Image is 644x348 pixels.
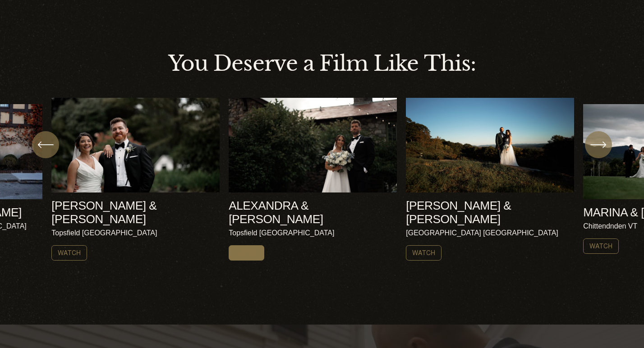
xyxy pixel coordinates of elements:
p: You Deserve a Film Like This: [51,48,593,79]
button: Previous [32,131,59,158]
a: Watch [229,245,264,261]
a: Watch [51,245,87,261]
button: Next [585,131,612,158]
a: Watch [406,245,442,261]
a: Watch [583,238,619,254]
